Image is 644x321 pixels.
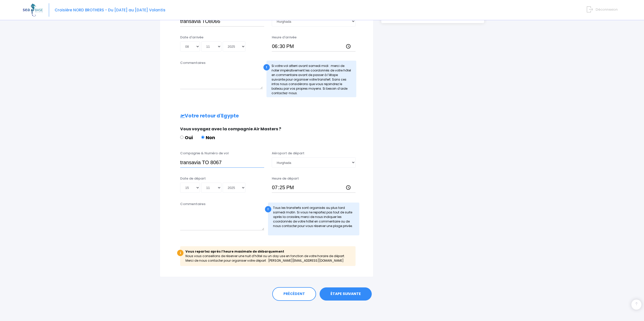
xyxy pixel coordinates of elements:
[272,176,299,181] label: Heure de départ
[180,126,281,132] span: Vous voyagez avec la compagnie Air Masters ?
[180,151,229,156] label: Compagnie & Numéro de vol
[266,61,357,97] div: Si votre vol atterri avant samedi midi : merci de noter impérativement les coordonnés de votre hô...
[180,60,205,65] label: Commentaires
[185,249,284,254] b: Vous repartez après l’heure maximale de débarquement
[272,287,316,301] a: PRÉCÉDENT
[180,136,183,139] input: Oui
[180,35,203,40] label: Date d'arrivée
[272,151,304,156] label: Aéroport de départ
[265,206,271,212] div: !
[180,134,193,141] label: Oui
[170,113,363,119] h2: Votre retour d'Egypte
[263,64,270,70] div: !
[180,246,356,266] div: Nous vous conseillons de réserver une nuit d’hôtel ou un day use en fonction de votre horaire de ...
[180,202,205,207] label: Commentaires
[320,287,372,301] a: ÉTAPE SUIVANTE
[201,136,204,139] input: Non
[596,7,618,12] span: Déconnexion
[272,35,297,40] label: Heure d'arrivée
[201,134,215,141] label: Non
[177,250,183,256] div: i
[268,203,360,235] div: Tous les transferts sont organisés au plus tard samedi matin. Si vous ne repartez pas tout de sui...
[180,176,206,181] label: Date de départ
[55,7,165,13] span: Croisière NORD BROTHERS - Du [DATE] au [DATE] Volantis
